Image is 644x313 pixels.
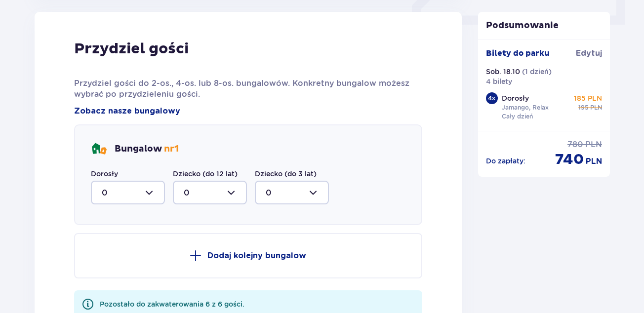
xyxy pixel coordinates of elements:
[567,139,583,150] span: 780
[74,233,422,278] button: Dodaj kolejny bungalow
[555,150,584,169] span: 740
[173,169,238,179] label: Dziecko (do 12 lat)
[502,103,549,112] p: Jamango, Relax
[255,169,317,179] label: Dziecko (do 3 lat)
[164,143,179,155] span: nr 1
[586,156,602,167] span: PLN
[91,169,118,179] label: Dorosły
[576,48,602,59] span: Edytuj
[74,39,189,58] p: Przydziel gości
[574,93,602,103] p: 185 PLN
[590,103,602,112] span: PLN
[486,77,512,86] p: 4 bilety
[115,143,179,155] p: Bungalow
[74,106,180,117] a: Zobacz nasze bungalowy
[578,103,588,112] span: 195
[486,156,525,166] p: Do zapłaty :
[100,299,244,309] div: Pozostało do zakwaterowania 6 z 6 gości.
[91,141,107,157] img: bungalows Icon
[478,20,610,32] p: Podsumowanie
[486,48,550,59] p: Bilety do parku
[585,139,602,150] span: PLN
[486,67,520,77] p: Sob. 18.10
[74,78,422,100] p: Przydziel gości do 2-os., 4-os. lub 8-os. bungalowów. Konkretny bungalow możesz wybrać po przydzi...
[207,250,306,261] p: Dodaj kolejny bungalow
[502,93,529,103] p: Dorosły
[522,67,552,77] p: ( 1 dzień )
[486,92,498,104] div: 4 x
[502,112,533,121] p: Cały dzień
